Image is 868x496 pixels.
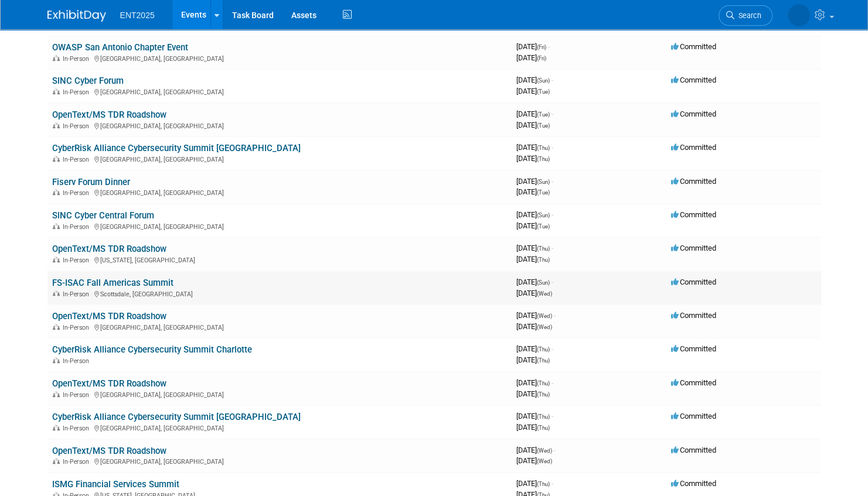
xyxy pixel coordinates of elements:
span: (Fri) [537,55,546,61]
span: (Tue) [537,189,550,196]
span: - [552,479,553,488]
span: - [554,311,556,320]
span: In-Person [63,357,93,365]
span: [DATE] [516,187,550,196]
span: [DATE] [516,42,550,51]
img: Rose Bodin [788,4,810,26]
span: [DATE] [516,53,546,62]
span: (Wed) [537,290,552,297]
div: [GEOGRAPHIC_DATA], [GEOGRAPHIC_DATA] [52,87,507,96]
a: CyberRisk Alliance Cybersecurity Summit Charlotte [52,344,252,355]
span: Committed [671,378,716,387]
img: In-Person Event [53,256,60,262]
span: [DATE] [516,110,553,118]
span: In-Person [63,189,93,197]
span: (Thu) [537,391,550,398]
div: [GEOGRAPHIC_DATA], [GEOGRAPHIC_DATA] [52,187,507,197]
img: In-Person Event [53,357,60,363]
span: Committed [671,244,716,252]
div: [GEOGRAPHIC_DATA], [GEOGRAPHIC_DATA] [52,53,507,63]
span: (Thu) [537,156,550,162]
img: In-Person Event [53,55,60,61]
span: (Tue) [537,111,550,118]
span: (Fri) [537,44,546,50]
span: In-Person [63,425,93,432]
span: (Sun) [537,77,550,84]
span: (Thu) [537,425,550,431]
img: In-Person Event [53,324,60,330]
span: [DATE] [516,446,556,454]
span: Committed [671,479,716,488]
span: [DATE] [516,479,553,488]
span: (Wed) [537,324,552,330]
span: ENT2025 [120,11,155,20]
span: (Thu) [537,481,550,487]
span: [DATE] [516,121,550,129]
a: ISMG Financial Services Summit [52,479,179,490]
span: In-Person [63,223,93,231]
div: Scottsdale, [GEOGRAPHIC_DATA] [52,289,507,298]
span: - [552,210,553,219]
span: [DATE] [516,423,550,432]
span: (Thu) [537,357,550,364]
span: (Thu) [537,346,550,353]
div: [GEOGRAPHIC_DATA], [GEOGRAPHIC_DATA] [52,154,507,163]
span: [DATE] [516,378,553,387]
span: Committed [671,412,716,420]
span: In-Person [63,55,93,63]
span: [DATE] [516,76,553,84]
img: In-Person Event [53,88,60,94]
span: - [548,42,550,51]
span: [DATE] [516,322,552,331]
a: SINC Cyber Central Forum [52,210,154,221]
span: [DATE] [516,344,553,353]
span: [DATE] [516,311,556,320]
span: [DATE] [516,278,553,286]
span: Committed [671,344,716,353]
span: [DATE] [516,255,550,264]
span: In-Person [63,324,93,331]
span: [DATE] [516,177,553,186]
img: In-Person Event [53,122,60,128]
span: In-Person [63,156,93,163]
img: In-Person Event [53,391,60,397]
span: - [552,378,553,387]
span: Committed [671,177,716,186]
span: - [552,412,553,420]
div: [GEOGRAPHIC_DATA], [GEOGRAPHIC_DATA] [52,322,507,331]
span: Committed [671,76,716,84]
div: [GEOGRAPHIC_DATA], [GEOGRAPHIC_DATA] [52,423,507,432]
span: - [552,278,553,286]
a: CyberRisk Alliance Cybersecurity Summit [GEOGRAPHIC_DATA] [52,143,301,153]
span: (Wed) [537,458,552,464]
span: [DATE] [516,244,553,252]
span: [DATE] [516,87,550,95]
span: (Tue) [537,88,550,95]
span: Committed [671,110,716,118]
span: - [552,110,553,118]
span: Committed [671,311,716,320]
a: OpenText/MS TDR Roadshow [52,110,166,120]
span: [DATE] [516,389,550,398]
span: In-Person [63,256,93,264]
span: (Thu) [537,256,550,263]
div: [GEOGRAPHIC_DATA], [GEOGRAPHIC_DATA] [52,456,507,466]
span: [DATE] [516,456,552,465]
div: [GEOGRAPHIC_DATA], [GEOGRAPHIC_DATA] [52,389,507,399]
span: (Wed) [537,313,552,319]
span: In-Person [63,290,93,298]
span: (Thu) [537,245,550,252]
span: Search [734,11,761,20]
span: [DATE] [516,289,552,297]
img: In-Person Event [53,290,60,296]
span: - [552,344,553,353]
a: OpenText/MS TDR Roadshow [52,311,166,321]
a: FS-ISAC Fall Americas Summit [52,278,173,288]
span: [DATE] [516,221,550,230]
a: OWASP San Antonio Chapter Event [52,42,188,53]
span: - [552,177,553,186]
span: - [554,446,556,454]
span: [DATE] [516,143,553,152]
a: Search [719,5,772,26]
span: Committed [671,210,716,219]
